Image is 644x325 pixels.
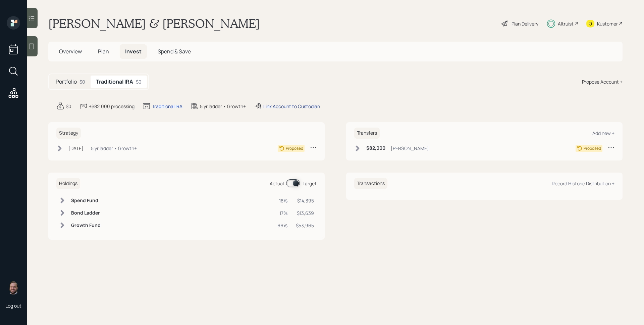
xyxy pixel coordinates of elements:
[354,178,387,189] h6: Transactions
[552,180,614,187] div: Record Historic Distribution +
[71,223,101,228] h6: Growth Fund
[296,222,314,229] div: $53,965
[584,145,601,151] div: Proposed
[98,48,109,55] span: Plan
[68,145,84,152] div: [DATE]
[354,128,380,139] h6: Transfers
[582,78,623,85] div: Propose Account +
[125,48,142,55] span: Invest
[303,180,317,187] div: Target
[277,210,288,217] div: 17%
[56,128,81,139] h6: Strategy
[558,20,574,27] div: Altruist
[263,103,320,110] div: Link Account to Custodian
[89,103,135,110] div: +$82,000 processing
[5,303,21,309] div: Log out
[66,103,71,110] div: $0
[597,20,618,27] div: Kustomer
[592,130,614,136] div: Add new +
[71,198,101,203] h6: Spend Fund
[56,178,80,189] h6: Holdings
[91,145,137,152] div: 5 yr ladder • Growth+
[59,48,82,55] span: Overview
[48,16,260,31] h1: [PERSON_NAME] & [PERSON_NAME]
[56,79,77,85] h5: Portfolio
[79,78,85,85] div: $0
[200,103,246,110] div: 5 yr ladder • Growth+
[158,48,191,55] span: Spend & Save
[366,145,385,151] h6: $82,000
[71,210,101,216] h6: Bond Ladder
[96,79,133,85] h5: Traditional IRA
[152,103,182,110] div: Traditional IRA
[296,197,314,204] div: $14,395
[7,281,20,294] img: james-distasi-headshot.png
[512,20,538,27] div: Plan Delivery
[277,222,288,229] div: 66%
[296,210,314,217] div: $13,639
[277,197,288,204] div: 18%
[391,145,429,152] div: [PERSON_NAME]
[136,78,142,85] div: $0
[286,145,303,151] div: Proposed
[270,180,284,187] div: Actual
